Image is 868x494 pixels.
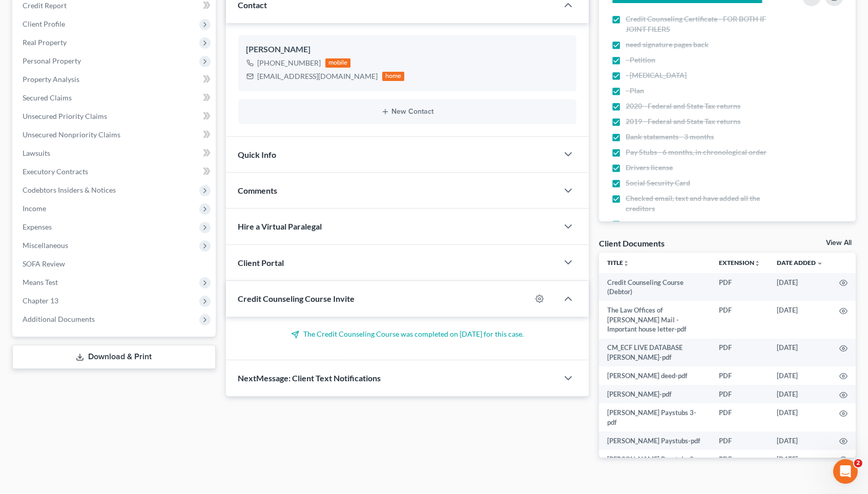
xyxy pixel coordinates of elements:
[246,44,569,56] div: [PERSON_NAME]
[769,385,831,403] td: [DATE]
[238,373,381,383] span: NextMessage: Client Text Notifications
[238,186,278,195] span: Comments
[23,38,67,47] span: Real Property
[817,260,823,266] i: expand_more
[754,260,760,266] i: unfold_more
[23,112,107,120] span: Unsecured Priority Claims
[238,329,577,339] p: The Credit Counseling Course was completed on [DATE] for this case.
[777,259,823,266] a: Date Added expand_more
[14,255,216,273] a: SOFA Review
[258,58,321,68] div: [PHONE_NUMBER]
[23,149,50,157] span: Lawsuits
[626,219,733,229] span: Titles to motor vehicles - IGNORE
[599,366,711,385] td: [PERSON_NAME] deed-pdf
[23,1,67,10] span: Credit Report
[238,294,355,303] span: Credit Counseling Course Invite
[769,450,831,478] td: [DATE]
[769,301,831,338] td: [DATE]
[23,93,72,102] span: Secured Claims
[14,107,216,126] a: Unsecured Priority Claims
[711,431,769,450] td: PDF
[626,162,673,173] span: Drivers license
[246,108,569,116] button: New Contact
[14,70,216,89] a: Property Analysis
[238,258,284,267] span: Client Portal
[711,273,769,301] td: PDF
[23,56,81,65] span: Personal Property
[382,72,405,81] div: home
[23,204,46,213] span: Income
[23,75,79,84] span: Property Analysis
[626,116,740,127] span: 2019 - Federal and State Tax returns
[599,339,711,367] td: CM_ECF LIVE DATABASE [PERSON_NAME]-pdf
[14,144,216,162] a: Lawsuits
[258,71,378,81] div: [EMAIL_ADDRESS][DOMAIN_NAME]
[23,167,88,176] span: Executory Contracts
[23,241,68,250] span: Miscellaneous
[599,403,711,431] td: [PERSON_NAME] Paystubs 3-pdf
[711,301,769,338] td: PDF
[23,278,58,286] span: Means Test
[23,296,58,305] span: Chapter 13
[23,19,65,28] span: Client Profile
[14,89,216,107] a: Secured Claims
[769,403,831,431] td: [DATE]
[14,162,216,181] a: Executory Contracts
[769,431,831,450] td: [DATE]
[854,459,862,467] span: 2
[626,101,740,111] span: 2020 - Federal and State Tax returns
[626,70,687,80] span: - [MEDICAL_DATA]
[12,345,216,369] a: Download & Print
[626,39,709,50] span: need signature pages back
[623,260,629,266] i: unfold_more
[599,431,711,450] td: [PERSON_NAME] Paystubs-pdf
[599,450,711,478] td: [PERSON_NAME] Paystubs 2-pdf
[599,301,711,338] td: The Law Offices of [PERSON_NAME] Mail - Important house letter-pdf
[325,58,351,68] div: mobile
[711,385,769,403] td: PDF
[711,339,769,367] td: PDF
[626,193,782,214] span: Checked email, text and have added all the creditors
[711,450,769,478] td: PDF
[833,459,858,484] iframe: Intercom live chat
[769,366,831,385] td: [DATE]
[769,339,831,367] td: [DATE]
[23,130,120,139] span: Unsecured Nonpriority Claims
[626,132,714,142] span: Bank statements - 3 months
[23,186,116,194] span: Codebtors Insiders & Notices
[769,273,831,301] td: [DATE]
[626,147,767,157] span: Pay Stubs - 6 months, in chronological order
[238,150,277,159] span: Quick Info
[711,403,769,431] td: PDF
[599,238,665,249] div: Client Documents
[626,14,782,34] span: Credit Counseling Certificate - FOR BOTH IF JOINT FILERS
[23,259,65,268] span: SOFA Review
[23,315,95,323] span: Additional Documents
[826,239,852,246] a: View All
[607,259,629,266] a: Titleunfold_more
[711,366,769,385] td: PDF
[626,178,690,188] span: Social Security Card
[23,222,52,231] span: Expenses
[719,259,760,266] a: Extensionunfold_more
[626,55,655,65] span: - Petition
[14,126,216,144] a: Unsecured Nonpriority Claims
[238,221,322,231] span: Hire a Virtual Paralegal
[599,273,711,301] td: Credit Counseling Course (Debtor)
[599,385,711,403] td: [PERSON_NAME]-pdf
[626,86,644,96] span: - Plan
